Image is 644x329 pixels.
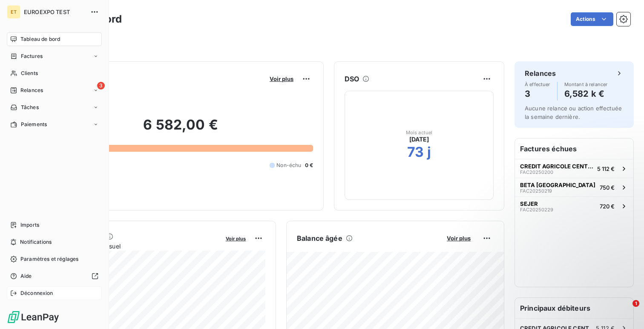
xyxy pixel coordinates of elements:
[276,162,301,169] span: Non-échu
[564,87,608,101] h4: 6,582 k €
[564,82,608,87] span: Montant à relancer
[20,272,32,280] span: Aide
[407,144,424,161] h2: 73
[7,310,60,324] img: Logo LeanPay
[447,235,471,242] span: Voir plus
[20,221,39,229] span: Imports
[515,196,633,215] button: SEJERFAC20250229720 €
[20,35,60,43] span: Tableau de bord
[525,105,622,120] span: Aucune relance ou action effectuée la semaine dernière.
[600,203,615,210] span: 720 €
[520,170,553,175] span: FAC20250200
[406,130,433,135] span: Mois actuel
[409,135,429,144] span: [DATE]
[515,159,633,178] button: CREDIT AGRICOLE CENTRE ESTFAC202502005 112 €
[305,162,313,169] span: 0 €
[525,68,556,78] h6: Relances
[597,165,615,172] span: 5 112 €
[267,75,296,83] button: Voir plus
[7,269,102,283] a: Aide
[520,200,538,207] span: SEJER
[97,82,105,89] span: 3
[525,82,550,87] span: À effectuer
[571,12,613,26] button: Actions
[520,163,594,170] span: CREDIT AGRICOLE CENTRE EST
[520,188,552,193] span: FAC20250219
[600,184,615,191] span: 750 €
[21,69,38,77] span: Clients
[20,255,78,263] span: Paramètres et réglages
[444,234,473,242] button: Voir plus
[525,87,550,101] h4: 3
[427,144,431,161] h2: j
[20,289,53,297] span: Déconnexion
[20,238,52,246] span: Notifications
[632,300,639,307] span: 1
[48,242,220,251] span: Chiffre d'affaires mensuel
[515,298,633,318] h6: Principaux débiteurs
[226,236,246,242] span: Voir plus
[24,9,85,15] span: EUROEXPO TEST
[21,121,47,128] span: Paiements
[21,104,39,111] span: Tâches
[7,5,20,19] div: ET
[297,233,342,243] h6: Balance âgée
[515,139,633,159] h6: Factures échues
[270,75,293,82] span: Voir plus
[21,52,43,60] span: Factures
[474,246,644,306] iframe: Intercom notifications message
[48,116,313,142] h2: 6 582,00 €
[520,182,595,188] span: BETA [GEOGRAPHIC_DATA]
[615,300,635,320] iframe: Intercom live chat
[20,87,43,94] span: Relances
[223,234,248,242] button: Voir plus
[345,74,359,84] h6: DSO
[520,207,553,212] span: FAC20250229
[515,178,633,196] button: BETA [GEOGRAPHIC_DATA]FAC20250219750 €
